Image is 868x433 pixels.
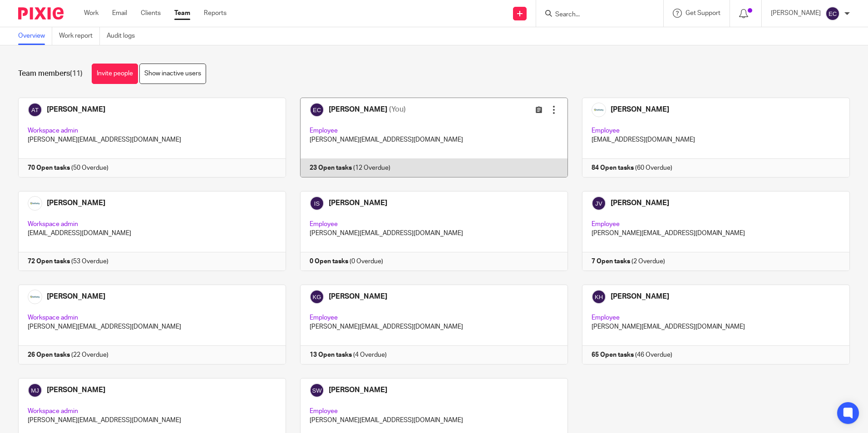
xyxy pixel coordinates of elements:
[112,9,127,18] a: Email
[107,27,142,45] a: Audit logs
[174,9,190,18] a: Team
[84,9,99,18] a: Work
[771,9,821,18] p: [PERSON_NAME]
[686,10,720,16] span: Get Support
[554,11,636,19] input: Search
[825,6,840,21] img: svg%3E
[92,64,138,84] a: Invite people
[70,70,83,77] span: (11)
[141,9,161,18] a: Clients
[204,9,227,18] a: Reports
[59,27,100,45] a: Work report
[18,27,52,45] a: Overview
[18,69,83,79] h1: Team members
[139,64,206,84] a: Show inactive users
[18,7,64,20] img: Pixie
